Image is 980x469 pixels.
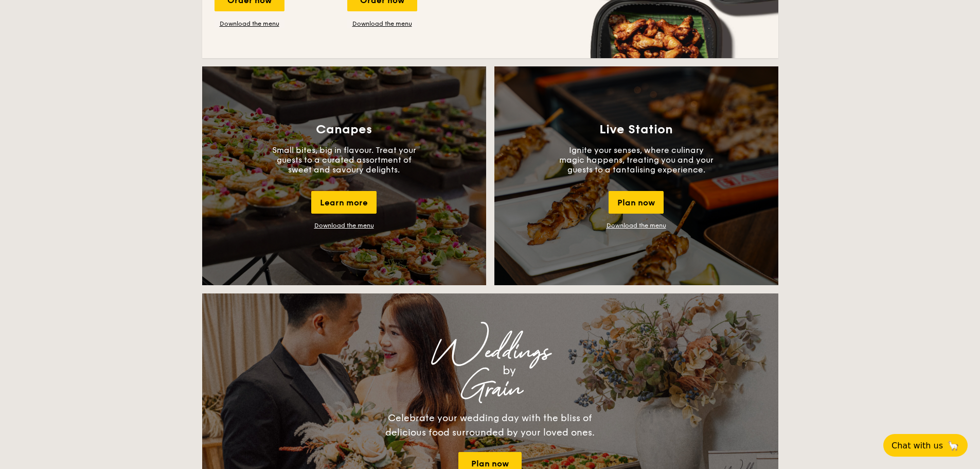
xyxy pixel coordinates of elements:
button: Chat with us🦙 [883,434,968,457]
div: by [331,361,688,380]
h3: Canapes [316,123,372,137]
div: Plan now [609,191,664,214]
p: Small bites, big in flavour. Treat your guests to a curated assortment of sweet and savoury delig... [267,145,421,175]
a: Download the menu [215,20,284,28]
a: Download the menu [607,222,666,229]
span: 🦙 [947,440,959,451]
h3: Live Station [599,123,673,137]
div: Grain [293,380,688,398]
a: Download the menu [314,222,374,229]
a: Download the menu [347,20,417,28]
span: Chat with us [892,441,943,450]
p: Ignite your senses, where culinary magic happens, treating you and your guests to a tantalising e... [559,145,714,175]
div: Learn more [311,191,377,214]
div: Weddings [293,343,688,361]
div: Celebrate your wedding day with the bliss of delicious food surrounded by your loved ones. [375,411,606,440]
